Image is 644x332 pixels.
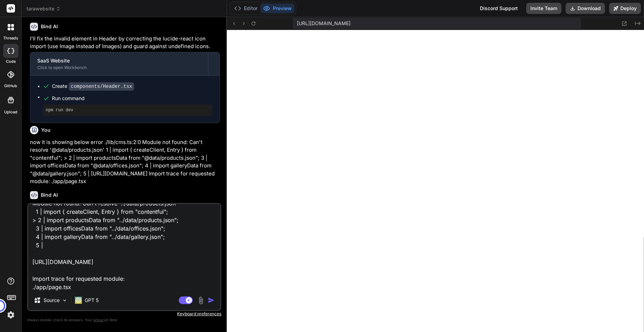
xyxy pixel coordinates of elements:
[3,35,18,41] label: threads
[227,30,644,332] iframe: Preview
[526,3,561,14] button: Invite Team
[6,59,16,65] label: code
[566,3,605,14] button: Download
[37,65,201,70] div: Click to open Workbench
[27,317,221,323] p: Always double-check its answers. Your in Bind
[41,23,58,30] h6: Bind AI
[41,191,58,198] h6: Bind AI
[28,204,220,290] textarea: again it is showing below error ./lib/cms.ts:2:0 Module not found: Can't resolve '../data/product...
[4,83,17,89] label: GitHub
[46,107,210,113] pre: npm run dev
[41,127,51,134] h6: You
[30,138,220,186] p: now it is showing below error ./lib/cms.ts:2:0 Module not found: Can't resolve '@data/products.js...
[62,297,68,303] img: Pick Models
[69,82,134,91] code: components/Header.tsx
[85,297,99,304] p: GPT 5
[197,296,205,304] img: attachment
[27,311,221,317] p: Keyboard preferences
[44,297,60,304] p: Source
[37,57,201,64] div: SaaS Website
[4,109,17,115] label: Upload
[609,3,641,14] button: Deploy
[93,318,106,322] span: privacy
[260,3,294,13] button: Preview
[30,35,220,51] p: I’ll fix the invalid element in Header by correcting the lucide-react icon import (use Image inst...
[26,5,61,12] span: tarawebsite
[297,20,351,27] span: [URL][DOMAIN_NAME]
[52,83,134,90] div: Create
[5,309,17,321] img: settings
[231,3,260,13] button: Editor
[30,52,208,75] button: SaaS WebsiteClick to open Workbench
[208,297,215,304] img: icon
[75,297,82,304] img: GPT 5
[476,3,522,14] div: Discord Support
[52,95,213,102] span: Run command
